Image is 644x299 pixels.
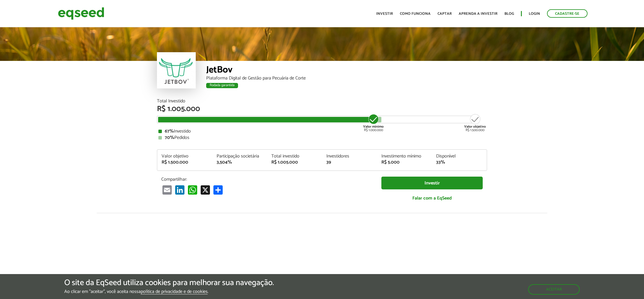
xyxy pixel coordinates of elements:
[161,177,373,182] p: Compartilhar:
[381,192,483,204] a: Falar com a EqSeed
[438,12,452,16] a: Captar
[436,154,482,159] div: Disponível
[157,99,487,104] div: Total Investido
[381,160,428,165] div: R$ 5.000
[165,127,174,135] strong: 67%
[271,160,318,165] div: R$ 1.005.000
[381,177,483,190] a: Investir
[206,65,487,76] div: JetBov
[459,12,497,16] a: Aprenda a investir
[162,154,208,159] div: Valor objetivo
[436,160,482,165] div: 33%
[363,113,384,132] div: R$ 1.000.000
[161,185,173,195] a: Email
[326,154,373,159] div: Investidores
[464,113,486,132] div: R$ 1.500.000
[206,83,238,88] div: Rodada garantida
[162,160,208,165] div: R$ 1.500.000
[158,129,486,134] div: Investido
[529,12,540,16] a: Login
[187,185,198,195] a: WhatsApp
[217,154,263,159] div: Participação societária
[504,12,514,16] a: Blog
[547,9,588,18] a: Cadastre-se
[206,76,487,81] div: Plataforma Digital de Gestão para Pecuária de Corte
[271,154,318,159] div: Total investido
[464,124,486,129] strong: Valor objetivo
[381,154,428,159] div: Investimento mínimo
[158,135,486,140] div: Pedidos
[200,185,211,195] a: X
[326,160,373,165] div: 39
[212,185,224,195] a: Compartilhar
[400,12,431,16] a: Como funciona
[217,160,263,165] div: 3,504%
[376,12,393,16] a: Investir
[528,284,580,295] button: Aceitar
[64,278,274,287] h5: O site da EqSeed utiliza cookies para melhorar sua navegação.
[58,6,104,21] img: EqSeed
[64,289,274,294] p: Ao clicar em "aceitar", você aceita nossa .
[174,185,186,195] a: LinkedIn
[363,124,384,129] strong: Valor mínimo
[141,289,208,294] a: política de privacidade e de cookies
[165,134,174,142] strong: 70%
[157,105,487,113] div: R$ 1.005.000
